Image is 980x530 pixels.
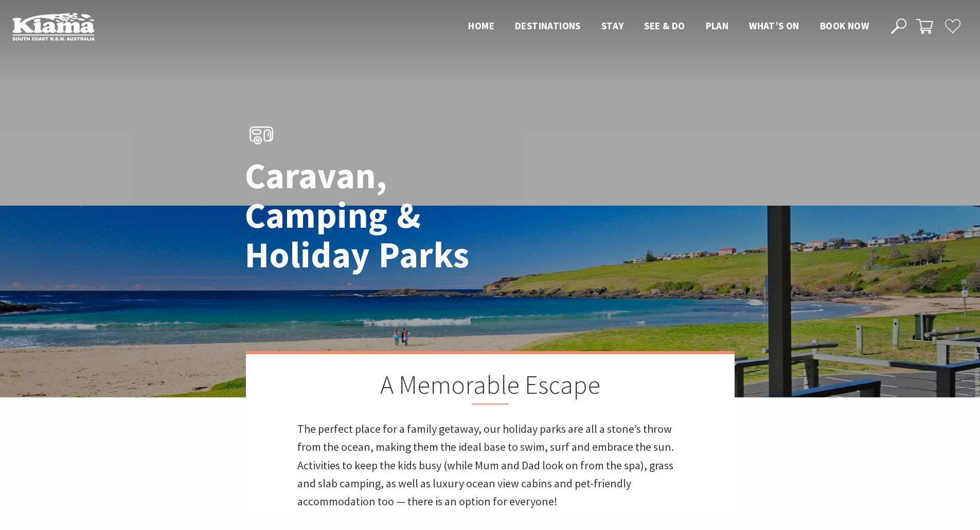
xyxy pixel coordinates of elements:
img: Kiama Logo [12,12,95,41]
span: What’s On [749,20,799,32]
span: Plan [706,20,729,32]
h1: Caravan, Camping & Holiday Parks [245,156,536,275]
span: Destinations [515,20,581,32]
span: Stay [601,20,624,32]
span: Book now [820,20,869,32]
nav: Main Menu [458,18,879,35]
p: The perfect place for a family getaway, our holiday parks are all a stone’s throw from the ocean,... [297,420,683,510]
span: Home [468,20,494,32]
span: See & Do [644,20,685,32]
h2: A Memorable Escape [297,370,683,405]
